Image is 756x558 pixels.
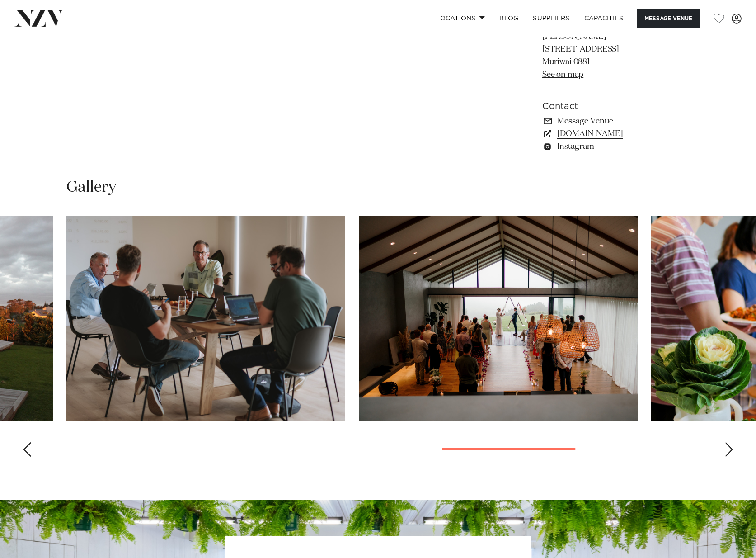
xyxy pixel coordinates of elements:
[542,99,690,113] h6: Contact
[542,140,690,153] a: Instagram
[66,177,116,198] h2: Gallery
[526,9,577,28] a: SUPPLIERS
[637,9,700,28] button: Message Venue
[429,9,492,28] a: Locations
[14,10,64,26] img: nzv-logo.png
[66,216,345,421] swiper-slide: 7 / 10
[542,115,690,128] a: Message Venue
[542,128,690,140] a: [DOMAIN_NAME]
[542,31,690,81] p: [PERSON_NAME] [STREET_ADDRESS] Muriwai 0881
[492,9,526,28] a: BLOG
[359,216,638,421] swiper-slide: 8 / 10
[577,9,631,28] a: Capacities
[542,71,583,79] a: See on map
